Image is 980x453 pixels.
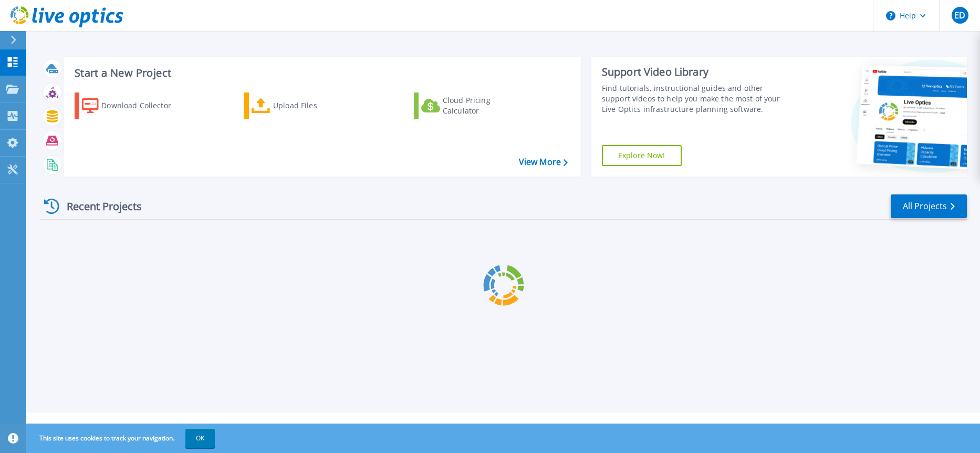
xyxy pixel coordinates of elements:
div: Recent Projects [40,193,156,219]
div: Find tutorials, instructional guides and other support videos to help you make the most of your L... [602,83,793,115]
a: Download Collector [75,92,192,119]
a: Upload Files [244,92,361,119]
a: Cloud Pricing Calculator [414,92,531,119]
span: This site uses cookies to track your navigation. [29,429,215,448]
a: Explore Now! [602,145,682,166]
a: All Projects [891,194,967,218]
div: Upload Files [273,95,357,116]
a: View More [519,157,568,167]
h3: Start a New Project [75,67,567,79]
div: Download Collector [101,95,185,116]
span: ED [954,11,965,19]
button: OK [185,429,215,448]
div: Support Video Library [602,65,793,79]
div: Cloud Pricing Calculator [443,95,527,116]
